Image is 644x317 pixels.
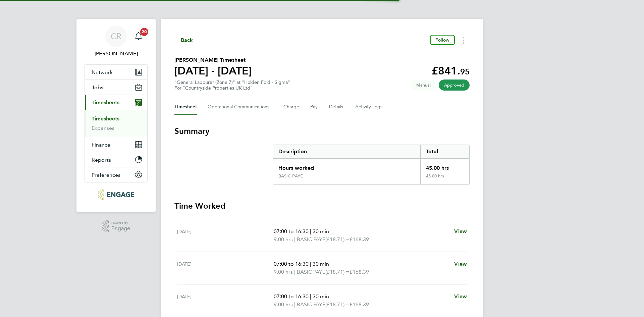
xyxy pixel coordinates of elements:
span: Finance [92,142,110,148]
h3: Time Worked [174,201,470,211]
span: | [294,236,296,243]
button: Activity Logs [355,99,383,115]
span: Timesheets [92,99,119,106]
a: View [454,293,467,301]
button: Operational Communications [208,99,273,115]
span: | [294,269,296,275]
div: Summary [273,145,470,184]
span: Preferences [92,172,120,178]
button: Preferences [85,167,147,182]
span: Jobs [92,84,103,91]
span: This timesheet has been approved. [439,80,470,91]
nav: Main navigation [76,19,156,212]
div: "General Labourer (Zone 7)" at "Holden Fold - Sigma" [174,80,290,91]
a: View [454,260,467,268]
a: Timesheets [92,115,119,122]
span: 9.00 hrs [274,236,293,243]
button: Timesheets Menu [458,35,470,45]
span: | [310,261,311,267]
span: Reports [92,157,111,163]
div: BASIC PAYE [278,173,303,179]
span: 07:00 to 16:30 [274,293,309,300]
span: 30 min [313,228,329,234]
span: View [454,293,467,300]
div: Total [420,145,469,158]
div: 45.00 hrs [420,173,469,184]
span: BASIC PAYE [297,235,325,244]
span: Engage [111,226,130,231]
span: CR [111,32,121,41]
span: | [294,301,296,308]
a: Powered byEngage [102,220,130,233]
span: 07:00 to 16:30 [274,228,309,234]
div: For "Countryside Properties UK Ltd" [174,85,290,91]
a: Go to home page [85,189,148,200]
span: (£18.71) = [325,236,350,243]
span: £168.39 [350,269,369,275]
button: Pay [310,99,318,115]
a: Expenses [92,125,114,131]
div: Timesheets [85,110,147,137]
button: Charge [283,99,300,115]
a: CR[PERSON_NAME] [85,25,148,58]
span: 9.00 hrs [274,301,293,308]
button: Timesheets [85,95,147,110]
button: Finance [85,137,147,152]
span: £168.39 [350,236,369,243]
span: Callum Riley [85,50,148,58]
span: This timesheet was manually created. [411,80,436,91]
button: Details [329,99,344,115]
button: Jobs [85,80,147,95]
span: 30 min [313,293,329,300]
button: Back [174,36,193,44]
span: BASIC PAYE [297,301,325,309]
img: northbuildrecruit-logo-retina.png [98,189,134,200]
div: [DATE] [177,293,274,309]
span: 20 [140,28,148,36]
span: Back [181,36,193,44]
span: BASIC PAYE [297,268,325,276]
div: [DATE] [177,227,274,244]
span: 07:00 to 16:30 [274,261,309,267]
span: | [310,293,311,300]
h3: Summary [174,126,470,137]
h2: [PERSON_NAME] Timesheet [174,56,252,64]
span: (£18.71) = [325,301,350,308]
span: 9.00 hrs [274,269,293,275]
button: Reports [85,152,147,167]
app-decimal: £841. [432,64,470,77]
button: Timesheet [174,99,197,115]
span: View [454,261,467,267]
span: (£18.71) = [325,269,350,275]
span: Powered by [111,220,130,226]
div: Description [273,145,420,158]
span: Follow [435,37,449,43]
span: View [454,228,467,234]
span: 95 [460,67,470,76]
button: Network [85,65,147,80]
div: 45.00 hrs [420,159,469,173]
a: 20 [132,25,145,47]
div: Hours worked [273,159,420,173]
span: £168.39 [350,301,369,308]
div: [DATE] [177,260,274,276]
span: 30 min [313,261,329,267]
a: View [454,227,467,235]
button: Follow [430,35,455,45]
span: | [310,228,311,234]
h1: [DATE] - [DATE] [174,64,252,77]
span: Network [92,69,113,75]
